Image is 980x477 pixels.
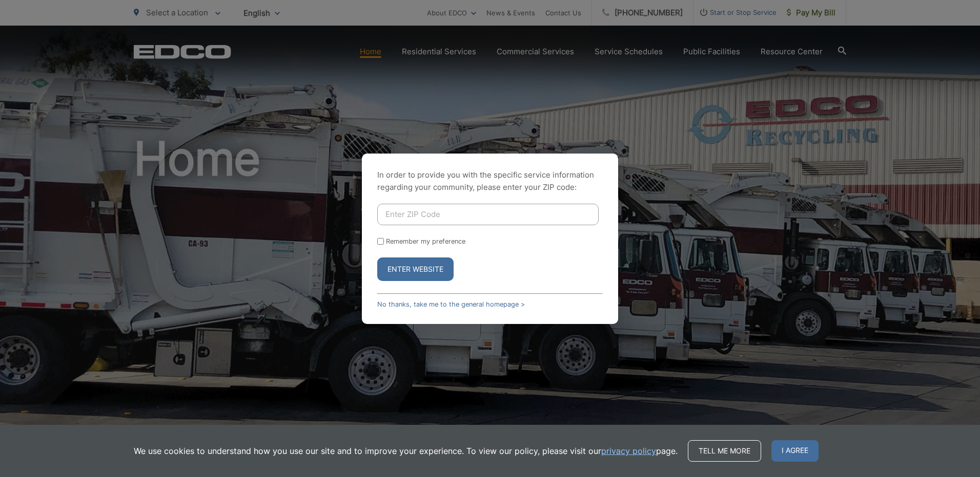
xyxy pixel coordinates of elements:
[377,300,525,308] a: No thanks, take me to the general homepage >
[377,169,603,193] p: In order to provide you with the specific service information regarding your community, please en...
[688,440,761,462] a: Tell me more
[377,257,454,281] button: Enter Website
[771,440,819,462] span: I agree
[377,204,599,225] input: Enter ZIP Code
[134,445,678,457] p: We use cookies to understand how you use our site and to improve your experience. To view our pol...
[386,237,465,245] label: Remember my preference
[601,445,656,457] a: privacy policy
